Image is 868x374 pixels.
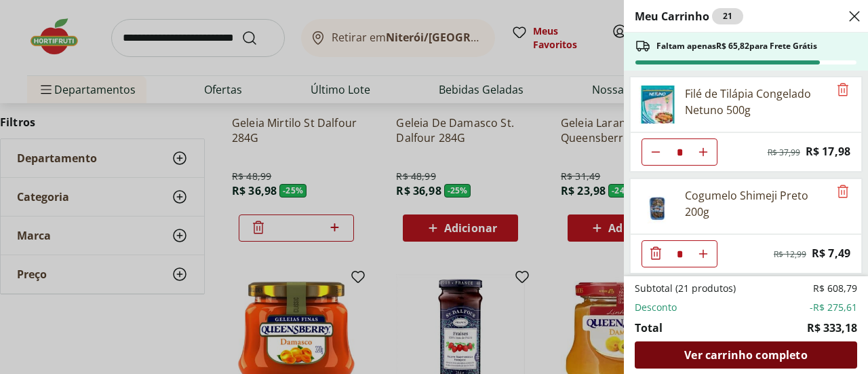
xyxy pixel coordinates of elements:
span: -R$ 275,61 [810,301,857,314]
span: Desconto [635,301,677,314]
input: Quantidade Atual [669,241,690,267]
button: Aumentar Quantidade [690,138,717,166]
span: R$ 333,18 [807,320,857,336]
input: Quantidade Atual [669,139,690,165]
span: R$ 608,79 [813,282,857,295]
button: Remove [835,184,851,200]
div: 21 [712,8,743,24]
button: Aumentar Quantidade [690,240,717,267]
span: Subtotal (21 produtos) [635,282,736,295]
h2: Meu Carrinho [635,8,743,24]
span: R$ 17,98 [806,143,850,161]
div: Filé de Tilápia Congelado Netuno 500g [685,86,829,118]
span: R$ 37,99 [768,147,800,158]
span: Total [635,320,663,336]
a: Ver carrinho completo [635,341,857,369]
img: Cogumelo Shimeji Preto 200g [639,187,677,225]
div: Cogumelo Shimeji Preto 200g [685,187,829,220]
button: Remove [835,82,851,98]
span: R$ 12,99 [774,249,806,260]
span: Faltam apenas R$ 65,82 para Frete Grátis [656,41,817,52]
span: Ver carrinho completo [684,350,807,360]
button: Diminuir Quantidade [642,240,669,267]
button: Diminuir Quantidade [642,138,669,166]
span: R$ 7,49 [812,244,850,263]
